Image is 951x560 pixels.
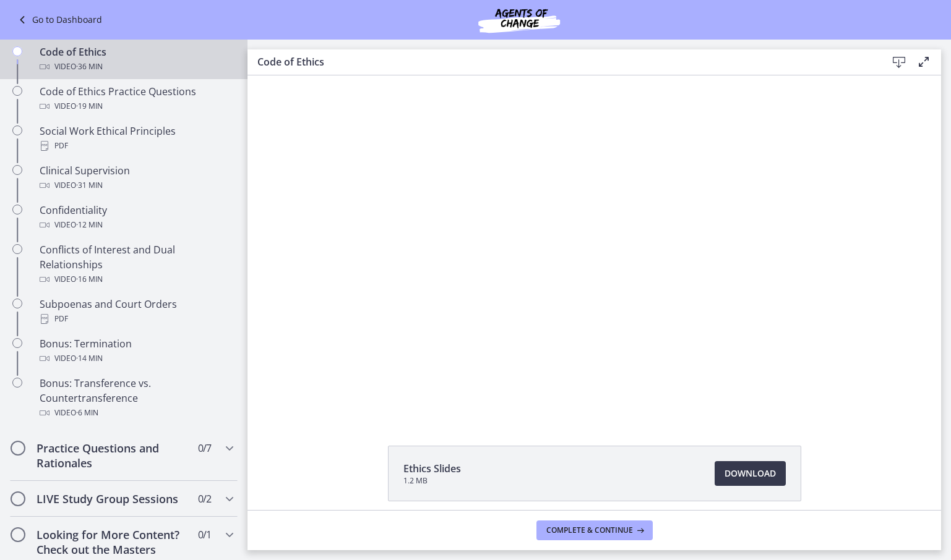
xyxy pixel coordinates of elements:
h3: Code of Ethics [257,54,867,69]
img: Agents of Change [445,5,593,35]
span: Complete & continue [546,525,633,535]
div: Video [40,59,233,74]
span: 1.2 MB [403,476,461,486]
div: Clinical Supervision [40,163,233,193]
div: Video [40,218,233,232]
span: · 31 min [76,178,103,193]
div: Bonus: Termination [40,336,233,366]
span: · 36 min [76,59,103,74]
div: Conflicts of Interest and Dual Relationships [40,242,233,287]
span: 0 / 7 [198,441,211,456]
span: · 16 min [76,272,103,287]
div: Code of Ethics Practice Questions [40,84,233,114]
div: PDF [40,312,233,326]
h2: LIVE Study Group Sessions [37,491,187,506]
div: Video [40,178,233,193]
span: · 6 min [76,405,98,420]
div: Subpoenas and Court Orders [40,297,233,326]
div: Video [40,405,233,420]
div: Social Work Ethical Principles [40,124,233,153]
iframe: Video Lesson [247,72,941,417]
span: · 19 min [76,99,103,114]
a: Go to Dashboard [15,12,102,27]
span: 0 / 1 [198,527,211,542]
a: Download [715,461,786,486]
span: · 14 min [76,351,103,366]
div: Confidentiality [40,203,233,232]
div: Video [40,272,233,287]
span: · 12 min [76,218,103,232]
span: 0 / 2 [198,491,211,506]
div: Video [40,351,233,366]
div: PDF [40,138,233,153]
h2: Practice Questions and Rationales [37,441,187,470]
div: Video [40,99,233,114]
button: Complete & continue [536,520,653,540]
div: Code of Ethics [40,45,233,74]
span: Ethics Slides [403,461,461,476]
span: Download [725,466,776,481]
div: Bonus: Transference vs. Countertransference [40,376,233,420]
